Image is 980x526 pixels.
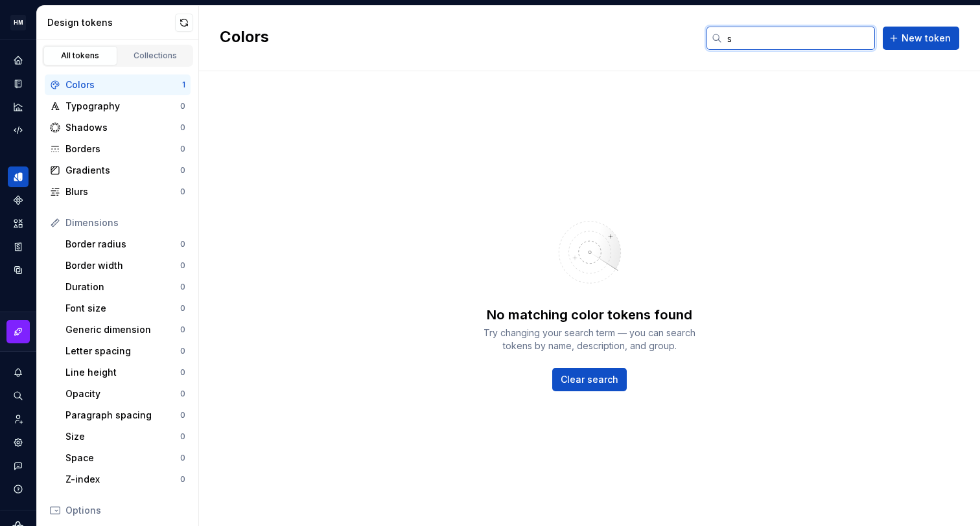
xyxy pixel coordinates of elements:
div: Dimensions [65,216,185,229]
div: HM [10,15,26,30]
a: Border width0 [60,255,191,276]
div: Duration [65,280,180,293]
div: 0 [180,431,185,442]
span: Clear search [561,373,618,386]
div: 0 [180,122,185,133]
a: Space0 [60,448,191,468]
div: 0 [180,474,185,485]
div: Shadows [65,121,180,134]
button: Contact support [8,455,29,476]
div: 0 [180,367,185,378]
button: Clear search [552,368,627,391]
div: Try changing your search term — you can search tokens by name, description, and group. [473,326,706,352]
a: Data sources [8,260,29,280]
a: Storybook stories [8,236,29,257]
div: Letter spacing [65,345,180,358]
input: Search in tokens... [722,27,875,50]
div: Paragraph spacing [65,409,180,422]
div: 0 [180,389,185,399]
button: Notifications [8,362,29,383]
span: New token [902,32,951,45]
button: HM [3,8,34,36]
div: Colors [65,78,182,91]
a: Code automation [8,120,29,141]
a: Settings [8,432,29,453]
a: Paragraph spacing0 [60,405,191,426]
a: Generic dimension0 [60,319,191,340]
div: 0 [180,144,185,154]
div: Blurs [65,185,180,198]
div: Generic dimension [65,323,180,336]
a: Typography0 [45,96,191,117]
div: 0 [180,346,185,356]
a: Duration0 [60,277,191,297]
div: Size [65,430,180,443]
div: 0 [180,239,185,249]
div: 0 [180,101,185,111]
a: Analytics [8,97,29,117]
a: Invite team [8,409,29,429]
a: Assets [8,213,29,234]
a: Size0 [60,426,191,447]
div: Design tokens [47,16,175,29]
a: Border radius0 [60,234,191,255]
a: Colors1 [45,74,191,95]
a: Line height0 [60,362,191,383]
div: 0 [180,410,185,420]
a: Opacity0 [60,383,191,404]
button: Search ⌘K [8,385,29,406]
a: Shadows0 [45,117,191,138]
a: Font size0 [60,298,191,319]
a: Documentation [8,73,29,94]
a: Home [8,50,29,71]
a: Borders0 [45,139,191,159]
div: Font size [65,302,180,315]
div: 0 [180,453,185,463]
a: Design tokens [8,166,29,187]
div: Options [65,504,185,517]
div: 0 [180,325,185,335]
h2: Colors [220,27,269,50]
div: All tokens [48,51,113,61]
a: Components [8,190,29,211]
div: Border width [65,259,180,272]
div: 0 [180,282,185,292]
div: 0 [180,260,185,271]
div: 0 [180,303,185,314]
div: Gradients [65,164,180,177]
a: Letter spacing0 [60,341,191,361]
div: 0 [180,187,185,197]
div: Opacity [65,387,180,400]
div: Typography [65,100,180,113]
div: Z-index [65,473,180,486]
a: Z-index0 [60,469,191,490]
div: Space [65,452,180,464]
div: Border radius [65,238,180,251]
a: Blurs0 [45,181,191,202]
div: 0 [180,165,185,176]
div: Collections [123,51,188,61]
a: Gradients0 [45,160,191,181]
button: New token [883,27,959,50]
div: No matching color tokens found [487,306,692,324]
div: Borders [65,143,180,155]
div: Line height [65,366,180,379]
div: 1 [182,80,185,90]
